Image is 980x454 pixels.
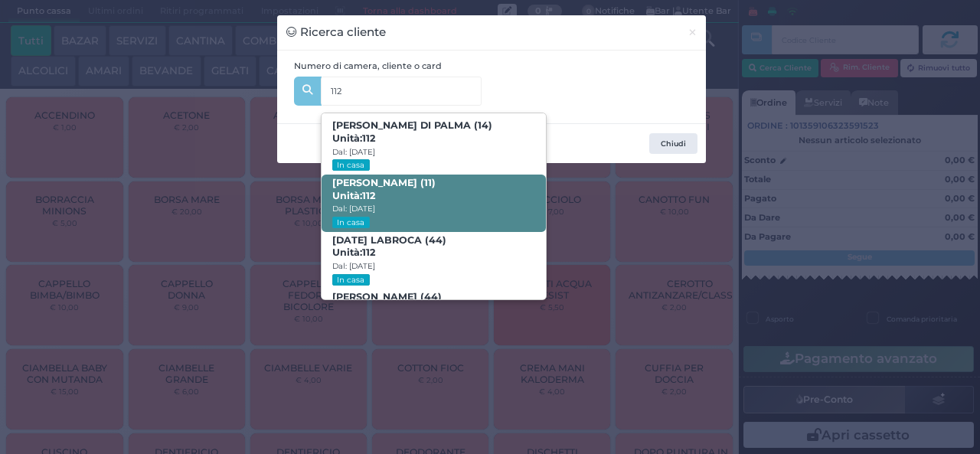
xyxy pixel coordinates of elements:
[362,247,375,258] strong: 112
[294,60,442,73] label: Numero di camera, cliente o card
[332,177,436,201] b: [PERSON_NAME] (11)
[332,291,442,315] b: [PERSON_NAME] (44)
[332,190,375,203] span: Unità:
[332,234,446,259] b: [DATE] LABROCA (44)
[649,133,697,155] button: Chiudi
[332,217,370,228] small: In casa
[332,119,492,144] b: [PERSON_NAME] DI PALMA (14)
[332,159,370,171] small: In casa
[679,15,706,50] button: Chiudi
[332,261,375,271] small: Dal: [DATE]
[321,77,482,106] input: Es. 'Mario Rossi', '220' o '108123234234'
[286,24,387,41] h3: Ricerca cliente
[362,132,375,144] strong: 112
[332,204,375,214] small: Dal: [DATE]
[332,132,375,145] span: Unità:
[362,190,375,201] strong: 112
[332,247,375,260] span: Unità:
[332,274,370,286] small: In casa
[332,147,375,157] small: Dal: [DATE]
[688,24,697,41] span: ×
